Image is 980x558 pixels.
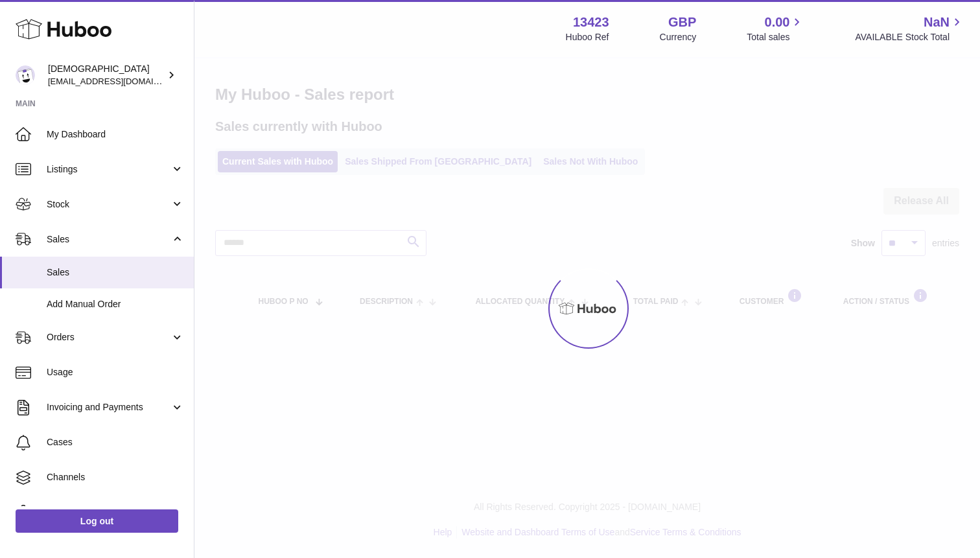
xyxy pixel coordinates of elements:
[747,14,804,43] a: 0.00 Total sales
[668,14,696,31] strong: GBP
[47,233,170,246] span: Sales
[924,14,950,31] span: NaN
[16,65,35,85] img: olgazyuz@outlook.com
[47,298,184,310] span: Add Manual Order
[48,63,165,87] div: [DEMOGRAPHIC_DATA]
[47,266,184,279] span: Sales
[47,436,184,448] span: Cases
[747,31,804,43] span: Total sales
[855,14,964,43] a: NaN AVAILABLE Stock Total
[47,471,184,483] span: Channels
[47,198,170,211] span: Stock
[16,509,178,533] a: Log out
[48,76,191,86] span: [EMAIL_ADDRESS][DOMAIN_NAME]
[765,14,790,31] span: 0.00
[47,401,170,413] span: Invoicing and Payments
[47,331,170,343] span: Orders
[47,163,170,176] span: Listings
[47,366,184,378] span: Usage
[573,14,609,31] strong: 13423
[660,31,697,43] div: Currency
[566,31,609,43] div: Huboo Ref
[855,31,964,43] span: AVAILABLE Stock Total
[47,128,184,141] span: My Dashboard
